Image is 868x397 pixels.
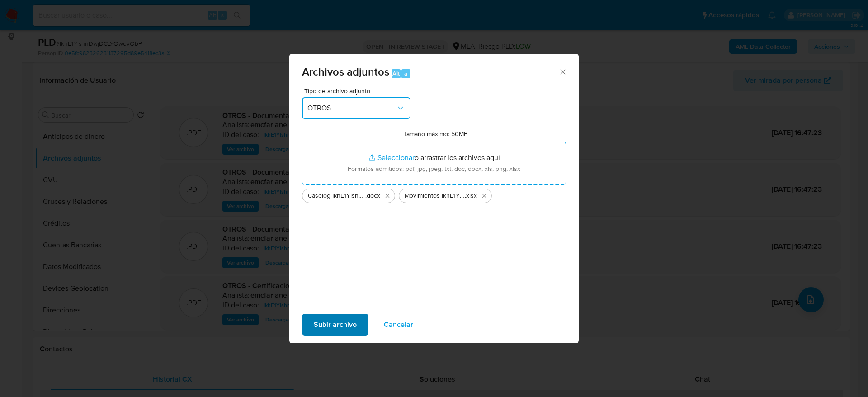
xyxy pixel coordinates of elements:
[382,190,393,201] button: Eliminar Caselog IkhE1YlshnDwjDCLYOwdvObP.docx
[304,88,413,94] span: Tipo de archivo adjunto
[465,191,477,200] span: .xlsx
[308,191,365,200] span: Caselog IkhE1YlshnDwjDCLYOwdvObP
[372,314,425,336] button: Cancelar
[392,69,400,78] span: Alt
[314,315,357,335] span: Subir archivo
[302,97,410,119] button: OTROS
[302,64,389,80] span: Archivos adjuntos
[405,191,465,200] span: Movimientos IkhE1YlshnDwjDCLYOwdvObP
[403,130,468,138] label: Tamaño máximo: 50MB
[384,315,413,335] span: Cancelar
[365,191,380,200] span: .docx
[479,190,490,201] button: Eliminar Movimientos IkhE1YlshnDwjDCLYOwdvObP.xlsx
[302,314,368,336] button: Subir archivo
[558,67,566,76] button: Cerrar
[302,185,566,203] ul: Archivos seleccionados
[404,69,407,78] span: a
[307,104,396,113] span: OTROS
